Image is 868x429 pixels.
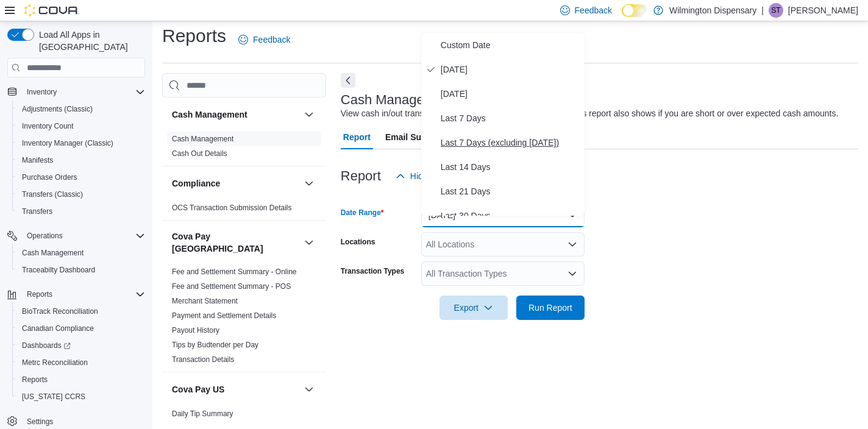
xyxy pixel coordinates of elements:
[162,264,326,372] div: Cova Pay [GEOGRAPHIC_DATA]
[172,311,276,321] span: Payment and Settlement Details
[172,149,227,158] a: Cash Out Details
[22,121,74,131] span: Inventory Count
[172,383,299,395] button: Cova Pay US
[17,355,145,370] span: Metrc Reconciliation
[12,169,150,186] button: Purchase Orders
[22,229,68,243] button: Operations
[172,296,238,306] span: Merchant Statement
[172,355,234,364] span: Transaction Details
[341,93,454,107] h3: Cash Management
[2,83,150,101] button: Inventory
[22,85,62,99] button: Inventory
[172,355,234,364] a: Transaction Details
[27,417,53,427] span: Settings
[302,176,316,191] button: Compliance
[22,341,71,350] span: Dashboards
[253,34,290,46] span: Feedback
[441,87,580,101] span: [DATE]
[172,268,297,276] a: Fee and Settlement Summary - Online
[17,321,145,336] span: Canadian Compliance
[22,265,95,275] span: Traceabilty Dashboard
[410,170,474,182] span: Hide Parameters
[172,409,233,418] a: Daily Tip Summary
[528,302,572,314] span: Run Report
[27,231,63,241] span: Operations
[162,200,326,220] div: Compliance
[12,320,150,337] button: Canadian Compliance
[441,135,580,150] span: Last 7 Days (excluding [DATE])
[17,187,88,202] a: Transfers (Classic)
[162,132,326,166] div: Cash Management
[17,136,118,151] a: Inventory Manager (Classic)
[17,389,90,404] a: [US_STATE] CCRS
[22,358,88,367] span: Metrc Reconciliation
[172,383,224,395] h3: Cova Pay US
[516,296,585,320] button: Run Report
[622,17,622,18] span: Dark Mode
[22,85,145,99] span: Inventory
[17,304,145,319] span: BioTrack Reconciliation
[12,371,150,388] button: Reports
[447,296,500,320] span: Export
[12,118,150,135] button: Inventory Count
[24,4,79,16] img: Cova
[172,108,247,121] h3: Cash Management
[12,244,150,261] button: Cash Management
[441,160,580,174] span: Last 14 Days
[17,170,145,185] span: Purchase Orders
[421,33,585,216] div: Select listbox
[343,125,371,149] span: Report
[17,304,103,319] a: BioTrack Reconciliation
[17,355,93,370] a: Metrc Reconciliation
[385,125,463,149] span: Email Subscription
[17,204,145,219] span: Transfers
[17,372,52,387] a: Reports
[12,261,150,278] button: Traceabilty Dashboard
[17,102,98,116] a: Adjustments (Classic)
[27,289,52,299] span: Reports
[22,307,98,316] span: BioTrack Reconciliation
[17,153,145,168] span: Manifests
[788,3,858,18] p: [PERSON_NAME]
[233,27,295,52] a: Feedback
[391,164,479,188] button: Hide Parameters
[172,340,258,350] span: Tips by Budtender per Day
[22,287,57,302] button: Reports
[17,170,82,185] a: Purchase Orders
[12,354,150,371] button: Metrc Reconciliation
[12,135,150,152] button: Inventory Manager (Classic)
[172,177,220,190] h3: Compliance
[172,204,292,212] a: OCS Transaction Submission Details
[172,341,258,349] a: Tips by Budtender per Day
[22,324,94,333] span: Canadian Compliance
[172,326,219,335] a: Payout History
[17,187,145,202] span: Transfers (Classic)
[12,152,150,169] button: Manifests
[17,338,76,353] a: Dashboards
[17,204,57,219] a: Transfers
[22,229,145,243] span: Operations
[2,227,150,244] button: Operations
[341,73,355,88] button: Next
[441,208,580,223] span: Last 30 Days
[22,248,84,258] span: Cash Management
[172,311,276,320] a: Payment and Settlement Details
[439,296,508,320] button: Export
[341,266,404,276] label: Transaction Types
[22,287,145,302] span: Reports
[17,246,88,260] a: Cash Management
[771,3,780,18] span: ST
[172,203,292,213] span: OCS Transaction Submission Details
[567,269,577,278] button: Open list of options
[22,138,113,148] span: Inventory Manager (Classic)
[17,153,58,168] a: Manifests
[341,237,375,247] label: Locations
[34,29,145,53] span: Load All Apps in [GEOGRAPHIC_DATA]
[441,184,580,199] span: Last 21 Days
[172,230,299,255] button: Cova Pay [GEOGRAPHIC_DATA]
[22,414,58,429] a: Settings
[172,297,238,305] a: Merchant Statement
[172,325,219,335] span: Payout History
[27,87,57,97] span: Inventory
[22,104,93,114] span: Adjustments (Classic)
